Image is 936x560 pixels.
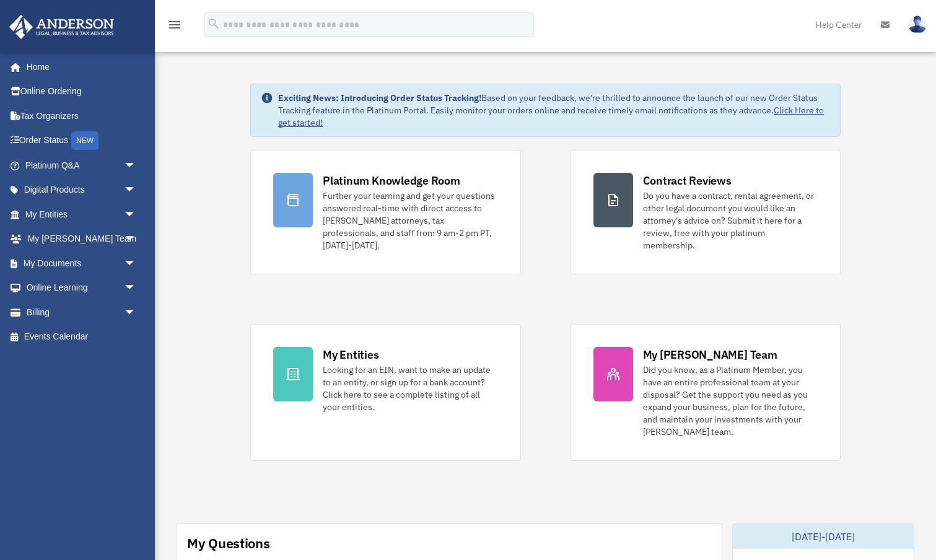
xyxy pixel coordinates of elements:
[9,103,155,128] a: Tax Organizers
[571,150,841,274] a: Contract Reviews Do you have a contract, rental agreement, or other legal document you would like...
[643,190,818,252] div: Do you have a contract, rental agreement, or other legal document you would like an attorney's ad...
[278,105,824,128] a: Click Here to get started!
[9,153,155,178] a: Platinum Q&Aarrow_drop_down
[643,173,732,188] div: Contract Reviews
[124,251,149,276] span: arrow_drop_down
[9,251,155,276] a: My Documentsarrow_drop_down
[124,202,149,227] span: arrow_drop_down
[71,131,98,150] div: NEW
[167,22,182,32] a: menu
[124,153,149,178] span: arrow_drop_down
[9,227,155,252] a: My [PERSON_NAME] Teamarrow_drop_down
[207,17,221,30] i: search
[124,300,149,325] span: arrow_drop_down
[250,324,520,461] a: My Entities Looking for an EIN, want to make an update to an entity, or sign up for a bank accoun...
[643,364,818,438] div: Did you know, as a Platinum Member, you have an entire professional team at your disposal? Get th...
[124,178,149,203] span: arrow_drop_down
[323,347,378,362] div: My Entities
[124,227,149,252] span: arrow_drop_down
[643,347,777,362] div: My [PERSON_NAME] Team
[9,55,149,79] a: Home
[6,15,118,39] img: Anderson Advisors Platinum Portal
[323,190,497,252] div: Further your learning and get your questions answered real-time with direct access to [PERSON_NAM...
[124,276,149,301] span: arrow_drop_down
[9,300,155,325] a: Billingarrow_drop_down
[9,202,155,227] a: My Entitiesarrow_drop_down
[278,92,481,103] strong: Exciting News: Introducing Order Status Tracking!
[571,324,841,461] a: My [PERSON_NAME] Team Did you know, as a Platinum Member, you have an entire professional team at...
[9,128,155,154] a: Order StatusNEW
[908,15,927,33] img: User Pic
[278,92,830,129] div: Based on your feedback, we're thrilled to announce the launch of our new Order Status Tracking fe...
[9,325,155,349] a: Events Calendar
[9,178,155,203] a: Digital Productsarrow_drop_down
[733,524,914,549] div: [DATE]-[DATE]
[323,173,460,188] div: Platinum Knowledge Room
[187,534,270,553] div: My Questions
[250,150,520,274] a: Platinum Knowledge Room Further your learning and get your questions answered real-time with dire...
[323,364,497,413] div: Looking for an EIN, want to make an update to an entity, or sign up for a bank account? Click her...
[9,276,155,300] a: Online Learningarrow_drop_down
[167,17,182,32] i: menu
[9,79,155,104] a: Online Ordering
